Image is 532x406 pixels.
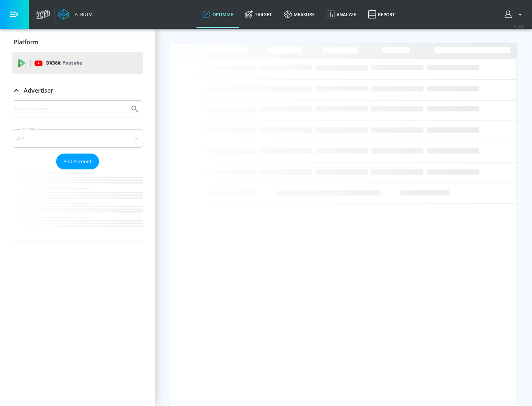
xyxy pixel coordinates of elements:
a: Analyze [321,1,362,28]
p: Youtube [62,59,82,67]
p: DV360: [46,59,82,67]
div: DV360: Youtube [12,52,143,74]
a: Target [239,1,278,28]
div: Advertiser [12,80,143,101]
a: Atrium [58,9,93,20]
a: measure [278,1,321,28]
a: Report [362,1,401,28]
a: optimize [197,1,239,28]
div: Atrium [72,11,93,18]
span: v 4.24.0 [514,24,525,28]
div: Platform [12,32,143,52]
input: Search by name [15,104,127,114]
div: A-Z [12,129,143,148]
label: Sort By [21,127,37,131]
nav: list of Advertiser [12,169,143,241]
p: Advertiser [24,86,53,94]
p: Platform [14,38,38,46]
span: Add Account [64,157,92,166]
button: Add Account [56,154,99,169]
div: Advertiser [12,100,143,241]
